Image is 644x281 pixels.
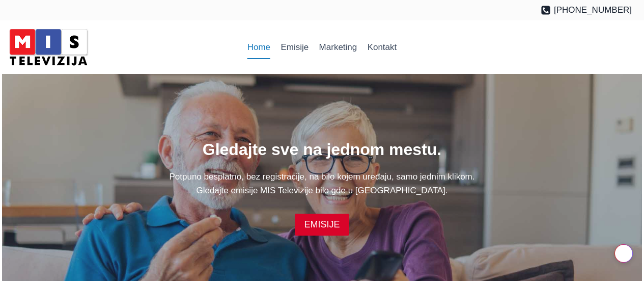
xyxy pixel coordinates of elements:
[14,170,630,197] p: Potpuno besplatno, bez registracije, na bilo kojem uređaju, samo jednim klikom. Gledajte emisije ...
[314,35,362,60] a: Marketing
[362,35,402,60] a: Kontakt
[275,35,314,60] a: Emisije
[5,25,92,69] img: MIS Television
[554,3,632,17] span: [PHONE_NUMBER]
[14,137,630,162] h1: Gledajte sve na jednom mestu.
[242,35,402,60] nav: Primary
[541,3,632,17] a: [PHONE_NUMBER]
[242,35,276,60] a: Home
[295,214,349,236] a: EMISIJE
